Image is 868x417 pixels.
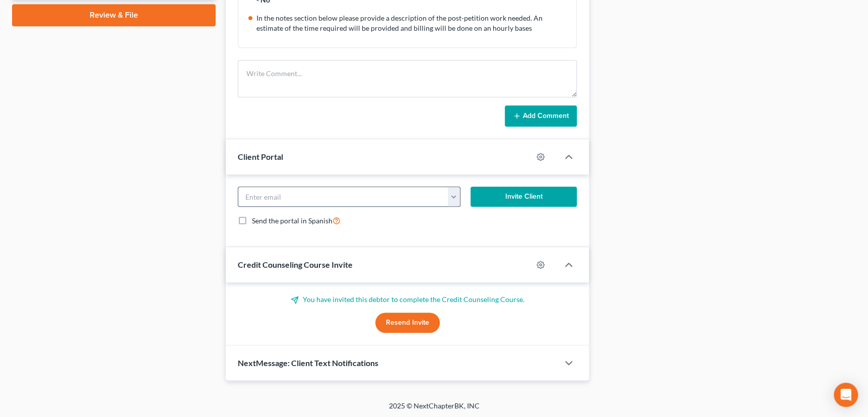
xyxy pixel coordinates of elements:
div: Open Intercom Messenger [834,383,858,407]
span: Client Portal [238,152,283,161]
span: Send the portal in Spanish [252,216,332,225]
button: Invite Client [471,187,577,207]
span: Credit Counseling Course Invite [238,260,353,269]
p: You have invited this debtor to complete the Credit Counseling Course. [238,294,577,305]
div: In the notes section below please provide a description of the post-petition work needed. An esti... [256,13,571,33]
input: Enter email [238,187,448,206]
a: Review & File [12,4,216,26]
button: Resend Invite [375,313,440,333]
button: Add Comment [505,105,577,127]
span: NextMessage: Client Text Notifications [238,358,378,368]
